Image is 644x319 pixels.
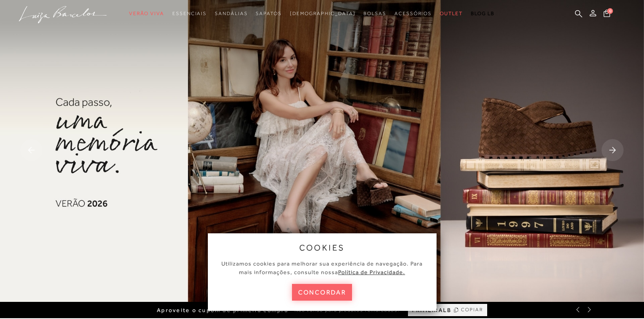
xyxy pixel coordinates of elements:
span: BLOG LB [471,11,495,16]
span: Utilizamos cookies para melhorar sua experiência de navegação. Para mais informações, consulte nossa [221,260,423,275]
span: Sapatos [256,11,281,16]
span: Outlet [440,11,463,16]
a: noSubCategoriesText [363,6,386,21]
span: Aproveite o cupom de primeira compra [157,307,288,314]
span: Essenciais [172,11,207,16]
a: noSubCategoriesText [290,6,356,21]
span: Acessórios [394,11,432,16]
a: noSubCategoriesText [394,6,432,21]
a: noSubCategoriesText [440,6,463,21]
span: Bolsas [363,11,386,16]
a: BLOG LB [471,6,495,21]
span: Sandálias [215,11,247,16]
button: 0 [601,9,613,20]
a: noSubCategoriesText [129,6,164,21]
a: Política de Privacidade. [338,269,405,275]
span: cookies [299,243,345,252]
a: noSubCategoriesText [256,6,281,21]
a: noSubCategoriesText [172,6,207,21]
button: concordar [292,284,352,301]
span: 0 [607,8,613,14]
a: noSubCategoriesText [215,6,247,21]
span: Verão Viva [129,11,164,16]
span: [DEMOGRAPHIC_DATA] [290,11,356,16]
span: COPIAR [461,306,483,314]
